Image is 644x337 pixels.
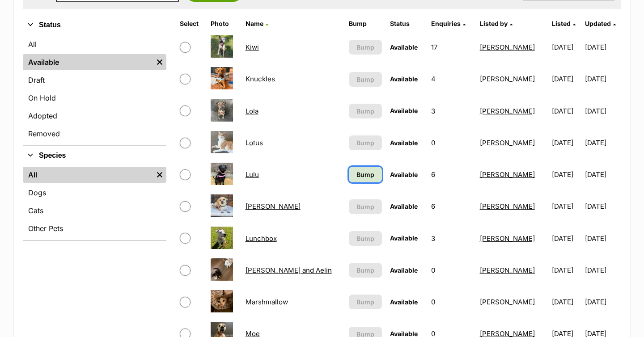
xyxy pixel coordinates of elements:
[390,298,418,306] span: Available
[480,234,535,243] a: [PERSON_NAME]
[548,127,584,158] td: [DATE]
[23,126,166,142] a: Removed
[480,202,535,211] a: [PERSON_NAME]
[349,135,382,150] button: Bump
[390,202,418,210] span: Available
[480,75,535,83] a: [PERSON_NAME]
[176,17,206,31] th: Select
[585,191,620,222] td: [DATE]
[23,108,166,124] a: Adopted
[345,17,386,31] th: Bump
[480,20,513,27] a: Listed by
[246,170,259,179] a: Lulu
[349,295,382,309] button: Bump
[480,298,535,306] a: [PERSON_NAME]
[211,227,233,249] img: Lunchbox
[390,266,418,274] span: Available
[585,255,620,286] td: [DATE]
[585,159,620,190] td: [DATE]
[356,202,374,211] span: Bump
[23,150,166,161] button: Species
[548,159,584,190] td: [DATE]
[428,191,475,222] td: 6
[349,40,382,55] button: Bump
[428,63,475,94] td: 4
[349,231,382,246] button: Bump
[246,20,268,27] a: Name
[431,20,466,27] a: Enquiries
[246,20,263,27] span: Name
[585,20,616,27] a: Updated
[428,286,475,317] td: 0
[349,263,382,278] button: Bump
[428,32,475,63] td: 17
[428,159,475,190] td: 6
[480,43,535,51] a: [PERSON_NAME]
[356,75,374,84] span: Bump
[349,167,382,182] a: Bump
[585,223,620,254] td: [DATE]
[23,54,153,70] a: Available
[386,17,427,31] th: Status
[585,63,620,94] td: [DATE]
[390,75,418,83] span: Available
[23,72,166,88] a: Draft
[246,43,259,51] a: Kiwi
[428,255,475,286] td: 0
[153,167,166,183] a: Remove filter
[480,170,535,179] a: [PERSON_NAME]
[349,72,382,87] button: Bump
[23,167,153,183] a: All
[246,75,275,83] a: Knuckles
[356,297,374,307] span: Bump
[585,127,620,158] td: [DATE]
[552,20,576,27] a: Listed
[431,20,461,27] span: translation missing: en.admin.listings.index.attributes.enquiries
[23,185,166,201] a: Dogs
[548,255,584,286] td: [DATE]
[480,266,535,274] a: [PERSON_NAME]
[390,234,418,242] span: Available
[356,138,374,147] span: Bump
[246,298,288,306] a: Marshmallow
[548,63,584,94] td: [DATE]
[246,202,301,211] a: [PERSON_NAME]
[23,220,166,236] a: Other Pets
[480,139,535,147] a: [PERSON_NAME]
[349,104,382,118] button: Bump
[246,107,258,115] a: Lola
[548,223,584,254] td: [DATE]
[349,199,382,214] button: Bump
[390,171,418,178] span: Available
[585,96,620,126] td: [DATE]
[585,286,620,317] td: [DATE]
[552,20,571,27] span: Listed
[390,43,418,51] span: Available
[428,96,475,126] td: 3
[246,234,277,243] a: Lunchbox
[428,127,475,158] td: 0
[356,106,374,116] span: Bump
[480,107,535,115] a: [PERSON_NAME]
[23,34,166,145] div: Status
[23,165,166,240] div: Species
[390,139,418,147] span: Available
[548,96,584,126] td: [DATE]
[356,234,374,243] span: Bump
[211,35,233,58] img: Kiwi
[356,170,374,179] span: Bump
[480,20,508,27] span: Listed by
[207,17,241,31] th: Photo
[23,202,166,219] a: Cats
[548,286,584,317] td: [DATE]
[23,19,166,31] button: Status
[356,265,374,275] span: Bump
[390,107,418,114] span: Available
[23,36,166,52] a: All
[356,42,374,52] span: Bump
[153,54,166,70] a: Remove filter
[23,90,166,106] a: On Hold
[246,139,263,147] a: Lotus
[585,20,611,27] span: Updated
[585,32,620,63] td: [DATE]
